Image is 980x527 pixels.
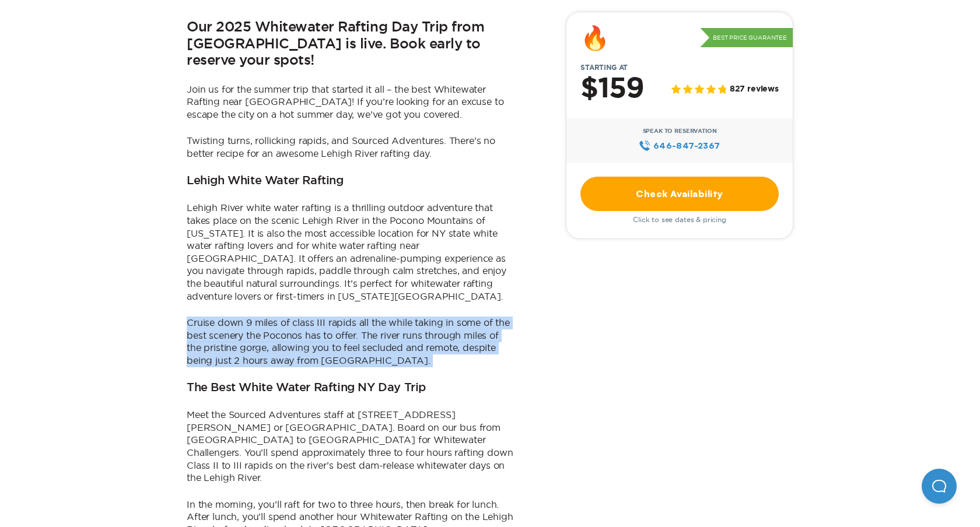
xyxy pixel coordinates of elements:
p: Lehigh River white water rafting is a thrilling outdoor adventure that takes place on the scenic ... [187,202,513,303]
p: Twisting turns, rollicking rapids, and Sourced Adventures. There’s no better recipe for an awesom... [187,135,513,160]
span: Speak to Reservation [643,128,717,135]
span: 827 reviews [730,85,779,95]
p: Cruise down 9 miles of class III rapids all the while taking in some of the best scenery the Poco... [187,317,513,367]
span: 646‍-847‍-2367 [653,139,720,152]
span: Click to see dates & pricing [633,216,726,224]
h3: Lehigh White Water Rafting [187,174,344,188]
h2: Our 2025 Whitewater Rafting Day Trip from [GEOGRAPHIC_DATA] is live. Book early to reserve your s... [187,19,513,69]
div: 🔥 [580,26,610,50]
a: 646‍-847‍-2367 [639,139,720,152]
h3: The Best White Water Rafting NY Day Trip [187,381,426,395]
a: Check Availability [580,177,779,211]
h2: $159 [580,74,644,104]
span: Starting at [566,64,642,72]
p: Best Price Guarantee [700,28,793,48]
p: Join us for the summer trip that started it all – the best Whitewater Rafting near [GEOGRAPHIC_DA... [187,83,513,121]
p: Meet the Sourced Adventures staff at [STREET_ADDRESS][PERSON_NAME] or [GEOGRAPHIC_DATA]. Board on... [187,409,513,484]
iframe: Help Scout Beacon - Open [922,469,957,504]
